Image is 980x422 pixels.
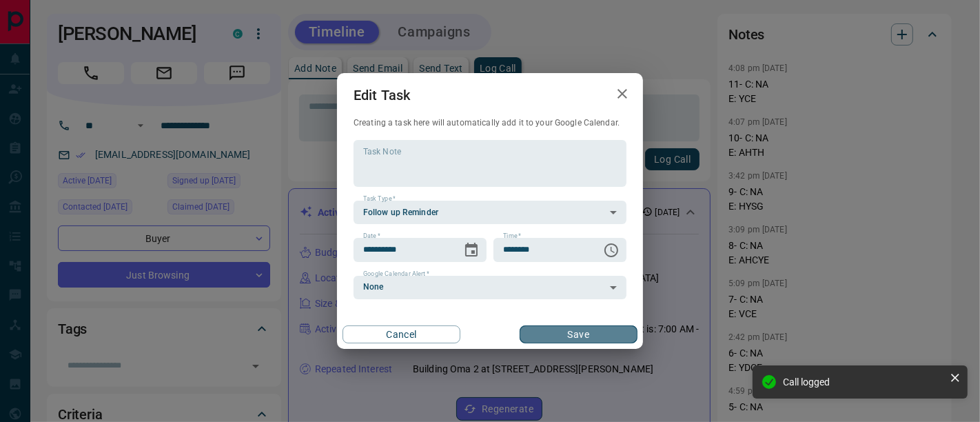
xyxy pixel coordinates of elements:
[354,201,626,224] div: Follow up Reminder
[343,325,460,343] button: Cancel
[520,325,637,343] button: Save
[337,73,427,117] h2: Edit Task
[354,276,626,299] div: None
[363,194,396,203] label: Task Type
[354,117,626,129] p: Creating a task here will automatically add it to your Google Calendar.
[783,376,944,388] div: Call logged
[598,237,625,264] button: Choose time, selected time is 6:00 AM
[458,237,485,264] button: Choose date, selected date is Sep 18, 2025
[363,270,429,279] label: Google Calendar Alert
[503,232,521,241] label: Time
[363,232,380,241] label: Date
